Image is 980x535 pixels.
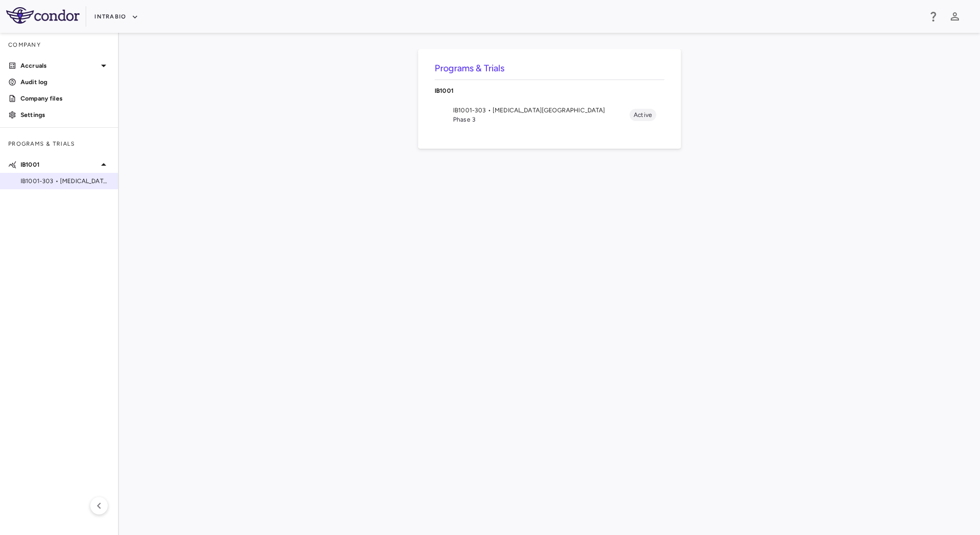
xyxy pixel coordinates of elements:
[435,80,664,102] div: IB1001
[6,7,80,24] img: logo-full-SnFGN8VE.png
[453,115,630,124] span: Phase 3
[21,110,110,120] p: Settings
[435,102,664,128] li: IB1001-303 • [MEDICAL_DATA][GEOGRAPHIC_DATA]Phase 3Active
[21,94,110,103] p: Company files
[21,77,110,87] p: Audit log
[21,176,110,186] span: IB1001-303 • [MEDICAL_DATA][GEOGRAPHIC_DATA]
[630,110,656,120] span: Active
[94,9,139,25] button: IntraBio
[435,86,664,95] p: IB1001
[453,106,630,115] span: IB1001-303 • [MEDICAL_DATA][GEOGRAPHIC_DATA]
[21,61,97,70] p: Accruals
[435,62,664,75] h6: Programs & Trials
[21,160,97,169] p: IB1001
